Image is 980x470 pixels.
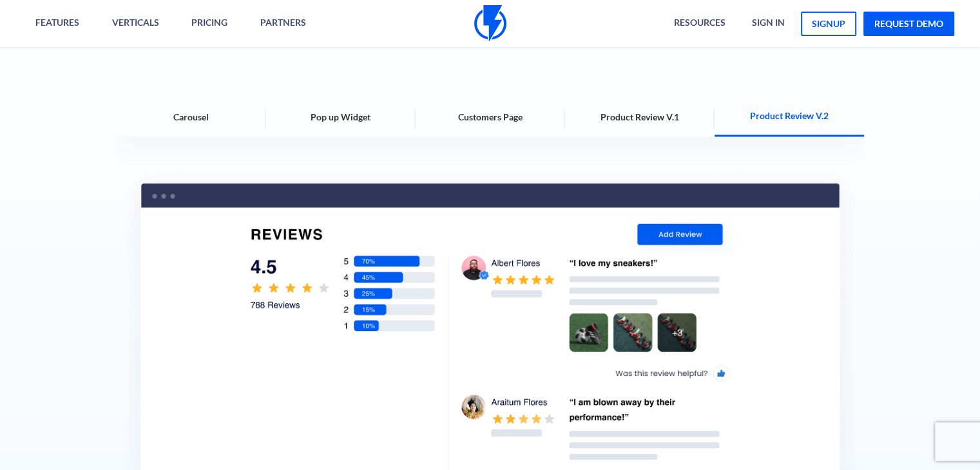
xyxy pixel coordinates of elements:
div: 1 / 5 [117,98,266,136]
span: Carousel [173,111,209,124]
a: signup [801,12,856,36]
span: Pop up Widget [311,111,370,124]
span: Product Review V.2 [750,109,829,122]
div: 5 / 5 [715,98,864,136]
div: 3 / 5 [416,98,565,136]
div: 4 / 5 [565,98,715,136]
span: Customers Page [458,111,523,124]
span: Product Review V.1 [600,111,679,124]
a: request demo [863,12,954,36]
div: 2 / 5 [266,98,416,136]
